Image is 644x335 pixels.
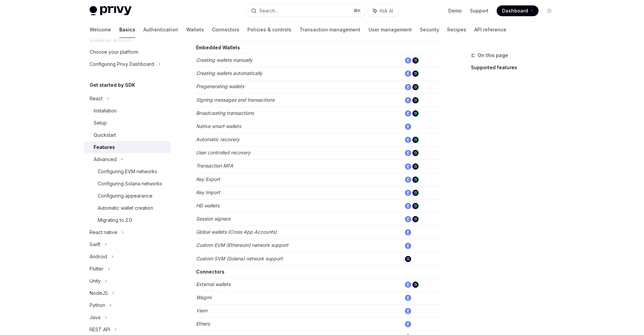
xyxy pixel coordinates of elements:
a: Authentication [143,22,178,38]
a: Automatic wallet creation [84,202,171,214]
img: ethereum.png [405,57,411,63]
a: Choose your platform [84,46,171,58]
a: Configuring appearance [84,190,171,202]
img: ethereum.png [405,150,411,156]
a: Supported features [471,62,560,73]
div: React [90,95,102,103]
img: solana.png [412,71,419,77]
div: REST API [90,326,110,334]
img: ethereum.png [405,124,411,130]
h5: Get started by SDK [90,81,135,89]
div: Configuring EVM networks [98,167,157,176]
img: ethereum.png [405,110,411,117]
em: Signing messages and transactions [196,97,275,103]
img: ethereum.png [405,97,411,103]
img: ethereum.png [405,203,411,209]
div: Migrating to 2.0 [98,216,132,224]
em: Automatic recovery [196,136,240,142]
em: Key Export [196,176,220,182]
a: Installation [84,105,171,117]
em: Global wallets (Cross App Accounts) [196,229,277,235]
em: Custom SVM (Solana) network support [196,256,283,261]
a: Quickstart [84,129,171,141]
img: ethereum.png [405,295,411,301]
a: Welcome [90,22,111,38]
em: Native smart wallets [196,123,241,129]
em: Ethers [196,321,210,327]
img: solana.png [412,97,419,103]
em: Wagmi [196,294,211,300]
em: Transaction MFA [196,163,233,169]
div: Setup [94,119,107,127]
img: ethereum.png [405,137,411,143]
strong: Connectors [196,269,224,275]
em: Creating wallets manually [196,57,253,63]
div: Choose your platform [90,48,138,56]
img: ethereum.png [405,177,411,183]
img: ethereum.png [405,243,411,249]
div: NodeJS [90,289,108,297]
div: Java [90,313,100,321]
img: ethereum.png [405,282,411,288]
div: Advanced [94,155,117,163]
img: solana.png [412,203,419,209]
img: solana.png [412,137,419,143]
a: Security [420,22,439,38]
a: Support [470,7,488,14]
div: Unity [90,277,101,285]
img: solana.png [412,282,419,288]
a: Policies & controls [247,22,291,38]
em: Custom EVM (Ethereum) network support [196,242,288,248]
em: Pregenerating wallets [196,83,244,89]
div: Python [90,301,105,309]
em: User controlled recovery [196,150,251,155]
img: ethereum.png [405,308,411,314]
img: ethereum.png [405,216,411,222]
a: Basics [119,22,135,38]
div: React native [90,228,117,236]
em: Broadcasting transactions [196,110,254,116]
a: Connectors [212,22,239,38]
button: Toggle dark mode [544,5,555,16]
a: Recipes [447,22,466,38]
div: Automatic wallet creation [98,204,153,212]
button: Search...⌘K [246,5,365,17]
a: Features [84,141,171,153]
em: Session signers [196,216,230,222]
a: Demo [448,7,462,14]
a: Setup [84,117,171,129]
img: solana.png [412,177,419,183]
img: solana.png [412,84,419,90]
div: Installation [94,107,117,115]
em: External wallets [196,281,231,287]
em: Creating wallets automatically [196,70,262,76]
img: ethereum.png [405,163,411,170]
img: ethereum.png [405,190,411,196]
em: Key Import [196,189,220,195]
div: Quickstart [94,131,116,139]
button: Ask AI [368,5,398,17]
div: Search... [259,7,278,15]
img: ethereum.png [405,84,411,90]
img: solana.png [412,216,419,222]
div: Swift [90,240,100,249]
span: On this page [478,51,508,59]
span: Ask AI [380,7,393,14]
a: Configuring EVM networks [84,165,171,178]
em: HD wallets [196,203,219,208]
div: Android [90,253,107,261]
div: Flutter [90,265,103,273]
img: solana.png [412,163,419,170]
div: Configuring Solana networks [98,180,162,188]
img: ethereum.png [405,321,411,327]
div: Configuring Privy Dashboard [90,60,154,68]
img: solana.png [412,110,419,117]
a: Migrating to 2.0 [84,214,171,226]
a: API reference [474,22,506,38]
a: Configuring Solana networks [84,178,171,190]
div: Features [94,143,115,151]
em: Viem [196,308,207,313]
img: ethereum.png [405,71,411,77]
img: solana.png [412,150,419,156]
span: ⌘ K [354,8,361,14]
